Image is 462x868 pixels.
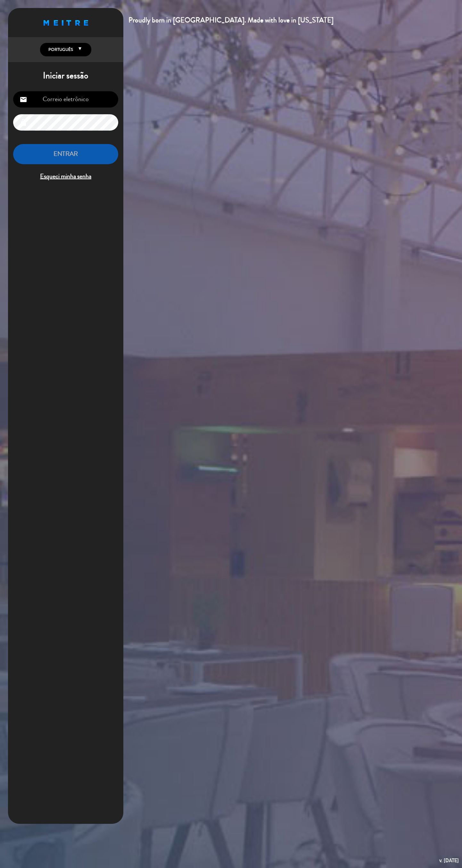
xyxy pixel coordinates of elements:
[13,91,118,108] input: Correio eletrônico
[13,171,118,182] span: Esqueci minha senha
[20,119,27,126] i: lock
[20,96,27,103] i: email
[13,144,118,164] button: ENTRAR
[47,46,73,53] span: Português
[8,70,123,81] h1: Iniciar sessão
[439,856,459,865] div: v. [DATE]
